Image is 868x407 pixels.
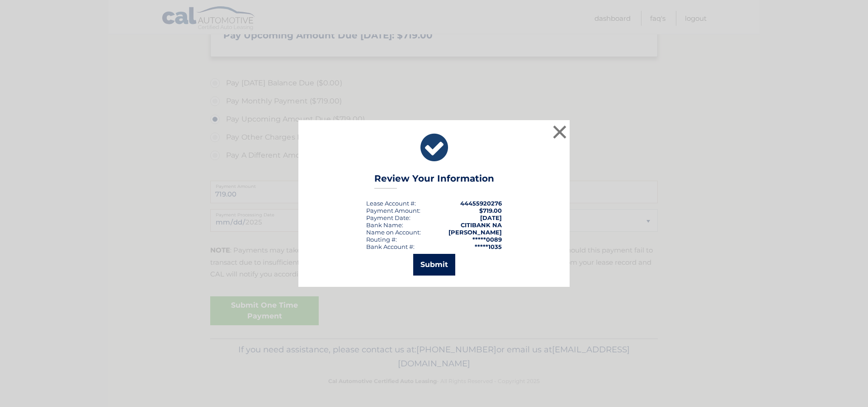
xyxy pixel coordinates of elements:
button: Submit [413,254,455,276]
strong: 44455920276 [460,200,502,207]
span: Payment Date [366,214,409,221]
div: Bank Name: [366,221,403,229]
div: : [366,214,410,221]
div: Payment Amount: [366,207,420,214]
span: [DATE] [480,214,502,221]
div: Lease Account #: [366,200,416,207]
h3: Review Your Information [374,173,494,189]
button: × [551,123,569,141]
div: Bank Account #: [366,243,415,250]
div: Name on Account: [366,229,421,236]
strong: CITIBANK NA [461,221,502,229]
strong: [PERSON_NAME] [448,229,502,236]
span: $719.00 [479,207,502,214]
div: Routing #: [366,236,397,243]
